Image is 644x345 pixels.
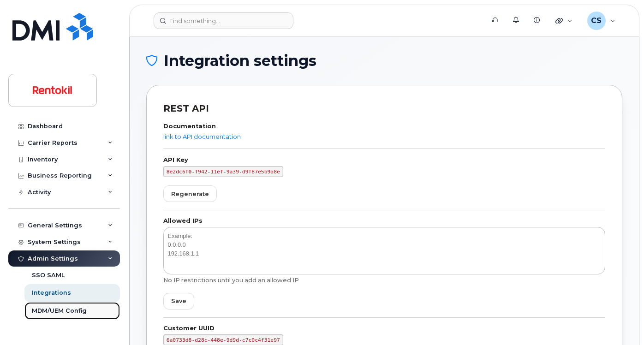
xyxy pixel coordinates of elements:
label: Allowed IPs [163,218,605,224]
button: Regenerate [163,185,217,202]
span: Integration settings [164,54,316,68]
iframe: Messenger Launcher [604,305,637,338]
div: REST API [163,102,605,115]
label: Customer UUID [163,326,605,332]
label: API Key [163,157,605,163]
span: Save [171,297,186,305]
div: No IP restrictions until you add an allowed IP [163,276,605,285]
code: 8e2dc6f0-f942-11ef-9a39-d9f87e5b9a8e [163,166,283,177]
span: Regenerate [171,190,209,198]
label: Documentation [163,124,605,130]
button: Save [163,293,194,309]
a: link to API documentation [163,133,241,140]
